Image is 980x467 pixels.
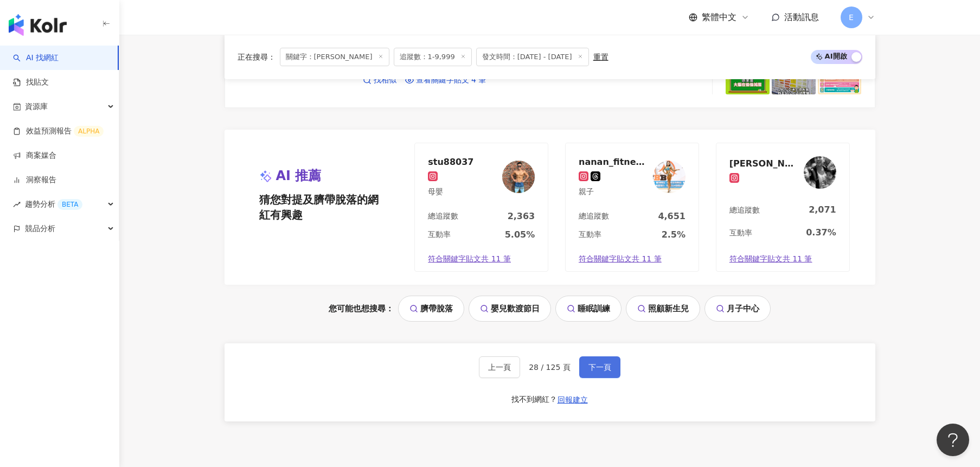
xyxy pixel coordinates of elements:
[238,53,276,61] span: 正在搜尋 ：
[415,247,548,271] a: 符合關鍵字貼文共 11 筆
[626,296,700,322] a: 照顧新生兒
[784,12,819,22] span: 活動訊息
[13,201,21,208] span: rise
[476,48,589,66] span: 發文時間：[DATE] - [DATE]
[704,296,771,322] a: 月子中心
[729,158,800,169] div: Sunny Huang - IBCLC
[529,363,571,372] span: 28 / 125 頁
[428,254,511,265] span: 符合關鍵字貼文共 11 筆
[416,75,486,86] span: 查看關鍵字貼文 4 筆
[579,356,620,378] button: 下一頁
[579,211,609,222] div: 總追蹤數
[394,48,472,66] span: 追蹤數：1-9,999
[225,296,875,322] div: 您可能也想搜尋：
[488,363,511,372] span: 上一頁
[479,356,520,378] button: 上一頁
[566,247,699,271] a: 符合關鍵字貼文共 11 筆
[508,210,535,222] div: 2,363
[716,143,850,272] a: [PERSON_NAME]KOL Avatar總追蹤數2,071互動率0.37%符合關鍵字貼文共 11 筆
[557,391,588,408] button: 回報建立
[937,424,969,456] iframe: Help Scout Beacon - Open
[558,395,588,404] span: 回報建立
[729,228,752,239] div: 互動率
[57,199,82,210] div: BETA
[428,211,458,222] div: 總追蹤數
[716,247,849,271] a: 符合關鍵字貼文共 11 筆
[806,227,836,239] div: 0.37%
[13,53,59,63] a: searchAI 找網紅
[588,363,611,372] span: 下一頁
[13,175,56,185] a: 洞察報告
[13,77,49,88] a: 找貼文
[428,229,451,240] div: 互動率
[502,161,535,193] img: KOL Avatar
[579,187,649,197] div: 親子
[276,167,322,185] span: AI 推薦
[428,156,473,167] div: stu88037
[280,48,389,66] span: 關鍵字：[PERSON_NAME]
[702,11,736,23] span: 繁體中文
[579,156,649,167] div: nanan_fitness222
[579,254,662,265] span: 符合關鍵字貼文共 11 筆
[9,14,67,36] img: logo
[469,296,551,322] a: 嬰兒歡渡節日
[653,161,686,193] img: KOL Avatar
[259,192,385,222] span: 猜您對提及臍帶脫落的網紅有興趣
[809,204,836,216] div: 2,071
[25,94,48,119] span: 資源庫
[13,150,56,161] a: 商案媒合
[414,143,548,272] a: stu88037母嬰KOL Avatar總追蹤數2,363互動率5.05%符合關鍵字貼文共 11 筆
[555,296,622,322] a: 睡眠訓練
[511,394,557,405] div: 找不到網紅？
[804,156,836,189] img: KOL Avatar
[398,296,464,322] a: 臍帶脫落
[593,53,609,61] div: 重置
[658,210,686,222] div: 4,651
[579,229,601,240] div: 互動率
[505,229,535,241] div: 5.05%
[729,254,812,265] span: 符合關鍵字貼文共 11 筆
[363,75,396,86] a: 找相似
[374,75,396,86] span: 找相似
[25,216,55,241] span: 競品分析
[25,192,82,216] span: 趨勢分析
[565,143,699,272] a: nanan_fitness222親子KOL Avatar總追蹤數4,651互動率2.5%符合關鍵字貼文共 11 筆
[428,187,473,197] div: 母嬰
[849,11,854,23] span: E
[405,75,486,86] a: 查看關鍵字貼文 4 筆
[729,205,760,216] div: 總追蹤數
[13,126,104,137] a: 效益預測報告ALPHA
[662,229,686,241] div: 2.5%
